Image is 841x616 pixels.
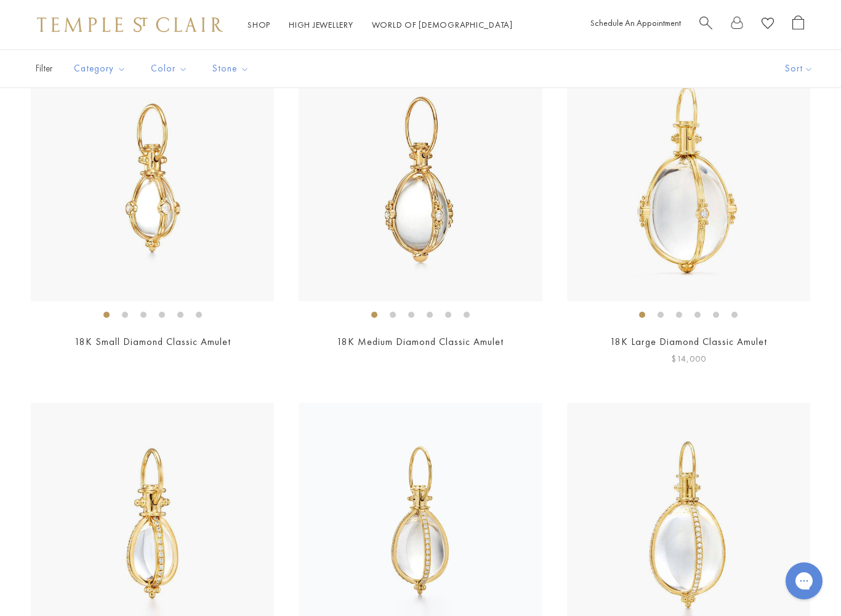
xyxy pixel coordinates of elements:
[142,55,197,83] button: Color
[779,558,829,604] iframe: Gorgias live chat messenger
[74,335,231,348] a: 18K Small Diamond Classic Amulet
[203,55,259,83] button: Stone
[590,17,681,28] a: Schedule An Appointment
[567,58,810,301] img: P51800-E9
[757,50,841,87] button: Show sort by
[31,58,274,301] img: P51800-E9
[337,335,504,348] a: 18K Medium Diamond Classic Amulet
[289,19,353,30] a: High JewelleryHigh Jewellery
[68,61,135,76] span: Category
[610,335,767,348] a: 18K Large Diamond Classic Amulet
[372,19,513,30] a: World of [DEMOGRAPHIC_DATA]World of [DEMOGRAPHIC_DATA]
[699,15,712,34] a: Search
[206,61,259,76] span: Stone
[792,15,804,34] a: Open Shopping Bag
[671,352,706,366] span: $14,000
[247,19,270,30] a: ShopShop
[299,58,542,301] img: P51800-E9
[37,17,223,32] img: Temple St. Clair
[762,15,774,34] a: View Wishlist
[145,61,197,76] span: Color
[247,17,513,33] nav: Main navigation
[65,55,135,83] button: Category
